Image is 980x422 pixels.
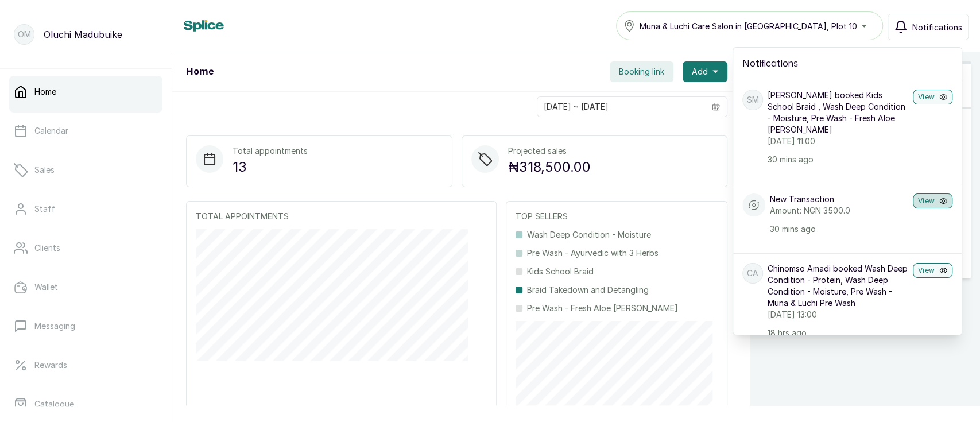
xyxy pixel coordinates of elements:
[768,135,908,147] p: [DATE] 11:00
[640,20,857,32] span: Muna & Luchi Care Salon in [GEOGRAPHIC_DATA], Plot 10
[770,223,908,235] p: 30 mins ago
[616,11,883,40] button: Muna & Luchi Care Salon in [GEOGRAPHIC_DATA], Plot 10
[610,61,673,82] button: Booking link
[747,94,759,106] p: SM
[34,86,56,98] p: Home
[768,309,908,320] p: [DATE] 13:00
[712,103,720,111] svg: calendar
[9,310,162,342] a: Messaging
[34,203,55,215] p: Staff
[508,145,591,157] p: Projected sales
[9,271,162,303] a: Wallet
[770,193,908,205] p: New Transaction
[888,14,969,40] button: Notifications
[619,66,664,78] span: Booking link
[196,211,487,222] p: TOTAL APPOINTMENTS
[9,154,162,186] a: Sales
[692,66,708,78] span: Add
[912,21,962,33] span: Notifications
[913,193,952,208] button: View
[9,76,162,108] a: Home
[508,157,591,177] p: ₦318,500.00
[9,232,162,264] a: Clients
[913,90,952,104] button: View
[44,28,122,41] p: Oluchi Madubuike
[527,229,651,241] p: Wash Deep Condition - Moisture
[186,65,214,79] h1: Home
[913,263,952,278] button: View
[34,164,55,176] p: Sales
[9,115,162,147] a: Calendar
[9,193,162,225] a: Staff
[9,388,162,420] a: Catalogue
[768,90,908,135] p: [PERSON_NAME] booked Kids School Braid , Wash Deep Condition - Moisture, Pre Wash - Fresh Aloe [P...
[537,97,705,117] input: Select date
[770,205,908,216] p: Amount: NGN 3500.0
[233,157,308,177] p: 13
[34,320,75,332] p: Messaging
[683,61,727,82] button: Add
[233,145,308,157] p: Total appointments
[34,281,58,293] p: Wallet
[742,57,952,71] h2: Notifications
[527,247,659,259] p: Pre Wash - Ayurvedic with 3 Herbs
[747,268,758,279] p: CA
[527,303,678,314] p: Pre Wash - Fresh Aloe [PERSON_NAME]
[34,398,74,410] p: Catalogue
[527,266,594,277] p: Kids School Braid
[9,349,162,381] a: Rewards
[34,242,60,254] p: Clients
[516,211,718,222] p: TOP SELLERS
[768,327,908,339] p: 18 hrs ago
[18,29,31,40] p: OM
[768,263,908,309] p: Chinomso Amadi booked Wash Deep Condition - Protein, Wash Deep Condition - Moisture, Pre Wash - M...
[34,125,68,137] p: Calendar
[768,154,908,165] p: 30 mins ago
[527,284,649,296] p: Braid Takedown and Detangling
[34,359,67,371] p: Rewards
